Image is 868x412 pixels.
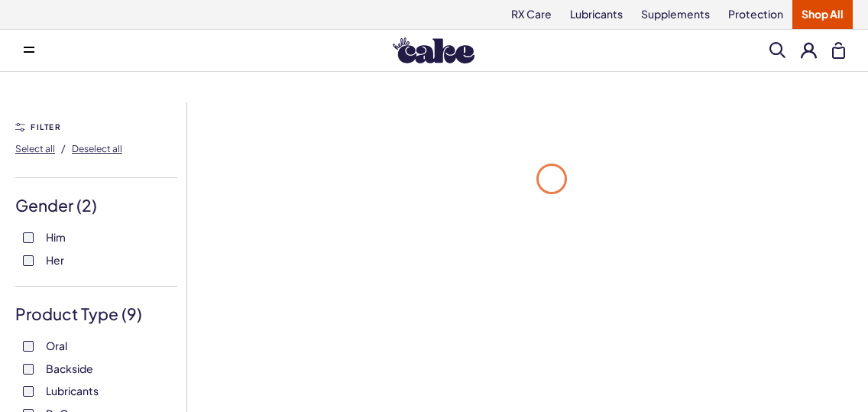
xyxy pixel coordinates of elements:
[15,143,55,154] span: Select all
[46,336,67,355] span: Oral
[23,232,34,243] input: Him
[15,136,55,161] button: Select all
[46,227,66,247] span: Him
[23,341,34,352] input: Oral
[46,358,93,378] span: Backside
[72,143,122,154] span: Deselect all
[23,255,34,266] input: Her
[61,141,66,155] span: /
[393,37,474,63] img: Hello Cake
[46,250,64,270] span: Her
[72,136,122,161] button: Deselect all
[46,381,99,401] span: Lubricants
[23,386,34,397] input: Lubricants
[23,364,34,375] input: Backside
